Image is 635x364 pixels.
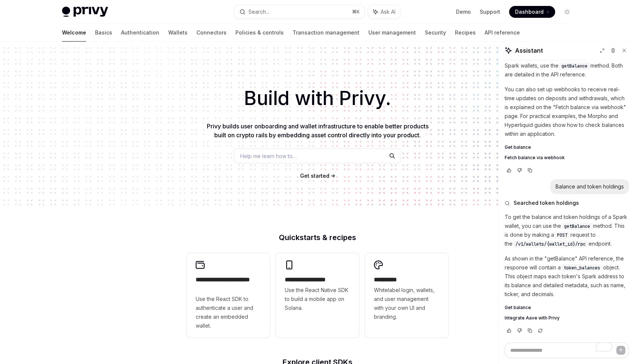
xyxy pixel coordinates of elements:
span: Fetch balance via webhook [505,155,565,161]
a: Basics [95,24,112,42]
a: Support [480,8,500,16]
p: You can get a wallet's balance using the endpoint. For Spark wallets, use the method. Both are de... [505,43,629,79]
a: **** **** **** ***Use the React Native SDK to build a mobile app on Solana. [276,253,359,338]
a: Demo [456,8,471,16]
span: Get balance [505,305,531,311]
a: Connectors [196,24,227,42]
p: To get the balance and token holdings of a Spark wallet, you can use the method. This is done by ... [505,213,629,248]
a: Get started [300,172,329,180]
a: Welcome [62,24,86,42]
a: User management [368,24,416,42]
a: Transaction management [293,24,359,42]
textarea: To enrich screen reader interactions, please activate Accessibility in Grammarly extension settings [505,342,629,358]
span: getBalance [564,223,590,229]
span: getBalance [561,63,587,69]
a: Wallets [168,24,188,42]
button: Search...⌘K [234,5,364,19]
button: Toggle dark mode [561,6,573,18]
a: Get balance [505,305,629,311]
span: Ask AI [381,8,395,16]
span: /v1/wallets/{wallet_id}/rpc [515,241,586,247]
span: Whitelabel login, wallets, and user management with your own UI and branding. [374,286,439,321]
span: Use the React SDK to authenticate a user and create an embedded wallet. [196,295,261,330]
span: POST [557,232,567,238]
span: token_balances [564,265,600,271]
a: Policies & controls [235,24,284,42]
div: Balance and token holdings [556,183,624,190]
a: Get balance [505,144,629,150]
a: API reference [485,24,520,42]
span: Integrate Aave with Privy [505,315,560,321]
p: You can also set up webhooks to receive real-time updates on deposits and withdrawals, which is e... [505,85,629,138]
span: Get started [300,173,329,179]
img: light logo [62,7,108,17]
h1: Build with Privy. [12,84,623,113]
button: Ask AI [368,5,401,19]
button: Searched token holdings [505,199,629,207]
h2: Quickstarts & recipes [187,234,448,241]
a: Integrate Aave with Privy [505,315,629,321]
span: ⌘ K [352,9,360,15]
span: Help me learn how to… [240,152,297,160]
span: Dashboard [515,8,544,16]
p: As shown in the "getBalance" API reference, the response will contain a object. This object maps ... [505,254,629,299]
a: **** *****Whitelabel login, wallets, and user management with your own UI and branding. [365,253,448,338]
a: Recipes [455,24,476,42]
span: Privy builds user onboarding and wallet infrastructure to enable better products built on crypto ... [207,122,429,139]
span: Get balance [505,144,531,150]
span: Assistant [515,46,543,55]
div: Search... [248,7,269,16]
span: Searched token holdings [514,199,579,207]
a: Fetch balance via webhook [505,155,629,161]
a: Authentication [121,24,159,42]
span: Use the React Native SDK to build a mobile app on Solana. [285,286,350,312]
a: Security [425,24,446,42]
a: Dashboard [509,6,555,18]
button: Send message [616,346,625,355]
